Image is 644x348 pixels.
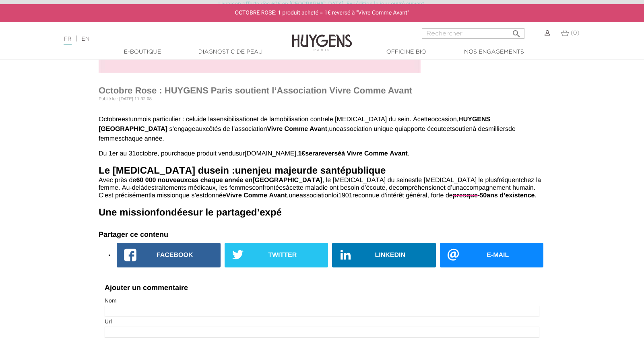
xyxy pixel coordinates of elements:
span: une [329,126,340,133]
span: d’écoute [361,184,386,192]
span: mobilisation [275,116,308,123]
span: ’ [385,192,386,199]
label: Nom [105,296,117,305]
span: en [245,177,253,184]
span: association [299,192,332,199]
span: presque [453,192,478,199]
span: d [251,207,257,218]
span: milliers [488,126,508,133]
span: € [301,150,305,157]
span: ral [420,192,427,199]
span: à Vivre Comme Avant [341,150,408,157]
span: un [130,116,137,123]
span: ’ [194,192,196,199]
span: un [235,165,247,176]
div: | [60,34,262,44]
span: vendu [218,150,236,157]
span: . [408,150,409,157]
span: intérêt [386,192,404,199]
span: sera [305,150,318,157]
p: Publié le : [DATE] 11:32:08 [99,96,545,103]
span: besoin [340,184,359,192]
span: s [169,126,172,133]
span: , les femmes [216,184,252,191]
span: 50 [479,192,487,199]
span: anné [144,135,159,143]
span: Octobre [99,116,122,123]
span: s de [124,177,136,184]
span: est [408,177,417,184]
span: chaque [174,150,195,157]
span: exp [260,207,276,218]
span: donnée [204,192,226,199]
span: 60 000 nouveaux [136,177,188,184]
span: confrontées [252,184,286,192]
span: à [286,184,289,191]
span: . [162,135,164,142]
span: [DOMAIN_NAME] [245,150,296,157]
span: est [196,192,204,199]
span: , [287,192,289,199]
span: , le [MEDICAL_DATA] du sein [322,177,408,184]
span: Linkedin [375,252,405,259]
span: publique [345,165,386,176]
span: existence [506,192,535,199]
span: 1 [298,150,301,157]
span: ’ [504,192,505,199]
span: particulier : [153,116,184,123]
span: sur le partage [188,207,251,218]
span: aux [195,126,206,133]
span: (0) [571,30,580,36]
span: la mission [150,192,179,199]
h1: Octobre Rose : HUYGENS Paris soutient l’Association Vivre Comme Avant [99,85,545,96]
a: Facebook [117,243,221,267]
span: majeur [275,165,306,176]
span: mois [137,116,151,123]
span: apporte [403,126,425,133]
span: , [327,126,329,133]
a: Nos engagements [454,48,534,56]
span: cas [188,177,198,184]
span: , de [385,184,396,191]
a: Officine Bio [366,48,446,56]
span: s [191,192,194,199]
a: Twitter [225,243,328,267]
span: soutien [452,126,473,133]
span: Avec pr [99,177,120,184]
a: Linkedin [332,243,436,267]
span: cette [289,184,303,192]
span: Twitter [268,252,297,259]
span: le [MEDICAL_DATA] le plus [417,177,497,184]
span: et de la [253,116,274,123]
span: de santé [306,165,345,176]
span: Vivre Comme Avant [267,126,327,133]
span: sur [236,150,245,157]
span: un [452,184,460,191]
span: et d [440,184,451,191]
span: ’ [233,126,235,133]
input: Rechercher [422,28,524,39]
h3: Partager ce contenu [99,230,545,239]
span: fondée [156,207,188,218]
span: accompagnement [460,184,511,192]
span: occasion, [431,116,459,123]
span: Une mission [99,207,156,218]
button:  [509,26,524,37]
span: ’ [103,192,105,199]
span: [GEOGRAPHIC_DATA] [252,177,322,184]
a: E-Boutique [102,48,183,56]
a: EN [81,36,89,42]
span: fréquent [497,177,521,184]
a: FR [64,36,71,45]
span: . [534,184,535,191]
span: , pour [157,150,174,157]
span: e-mail [487,252,509,259]
span: loi [332,192,338,199]
span: géné [406,192,420,199]
span: 1901 [338,192,353,199]
span: ’ [172,126,174,133]
span: est [122,116,130,123]
span: contre [310,116,328,123]
span: chaque [200,177,223,184]
span: cette [417,116,431,123]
